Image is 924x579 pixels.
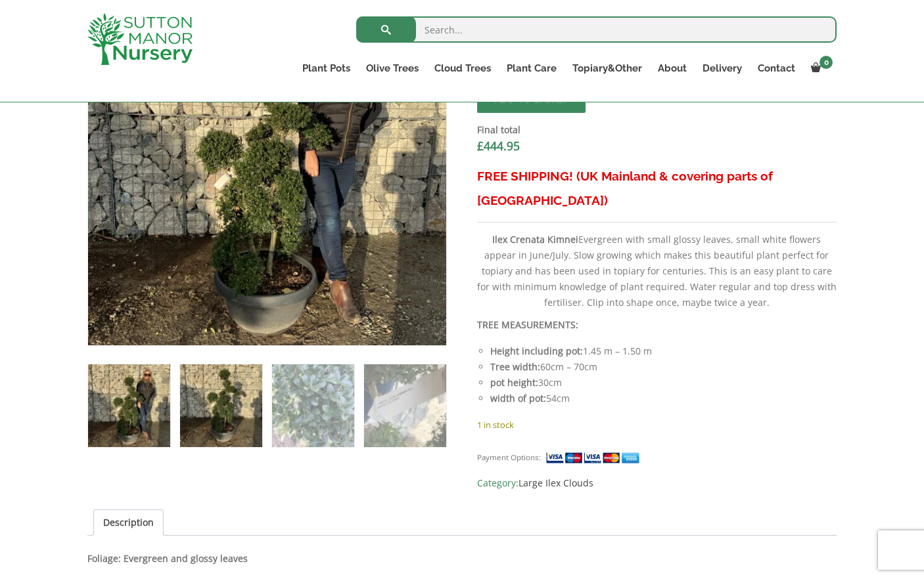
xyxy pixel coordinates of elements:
img: Ilex Crenata Kinme Cloud Tree F911 - Image 4 [364,364,446,446]
img: Ilex Crenata Kinme Cloud Tree F911 - Image 2 [180,364,262,446]
strong: width of pot: [490,392,546,404]
li: 1.45 m – 1.50 m [490,343,837,359]
strong: TREE MEASUREMENTS: [477,318,578,331]
a: Olive Trees [358,59,427,77]
img: logo [87,13,193,65]
a: About [650,59,695,77]
a: Large Ilex Clouds [519,477,593,489]
strong: Foliage: Evergreen and glossy leaves [87,552,248,565]
small: Payment Options: [477,452,541,462]
span: £ [477,138,484,154]
a: Plant Care [499,59,565,77]
input: Search... [356,16,837,43]
a: 0 [803,59,837,77]
li: 54cm [490,391,837,406]
img: Ilex Crenata Kinme Cloud Tree F911 [88,364,170,446]
li: 30cm [490,375,837,391]
p: 1 in stock [477,417,837,433]
strong: pot height: [490,376,538,389]
a: Delivery [695,59,750,77]
p: Evergreen with small glossy leaves, small white flowers appear in June/July. Slow growing which m... [477,232,837,311]
a: Topiary&Other [565,59,650,77]
img: payment supported [545,451,644,465]
a: Contact [750,59,803,77]
h3: FREE SHIPPING! (UK Mainland & covering parts of [GEOGRAPHIC_DATA]) [477,164,837,213]
b: Ilex Crenata Kimnei [492,233,578,246]
strong: Tree width: [490,360,540,373]
a: Plant Pots [294,59,358,77]
dt: Final total [477,122,837,138]
img: Ilex Crenata Kinme Cloud Tree F911 - Image 3 [272,364,354,446]
span: Category: [477,475,837,491]
strong: Height including pot: [490,345,583,357]
span: 0 [820,56,833,69]
a: Description [103,510,154,535]
a: Cloud Trees [427,59,499,77]
bdi: 444.95 [477,138,520,154]
li: 60cm – 70cm [490,359,837,375]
